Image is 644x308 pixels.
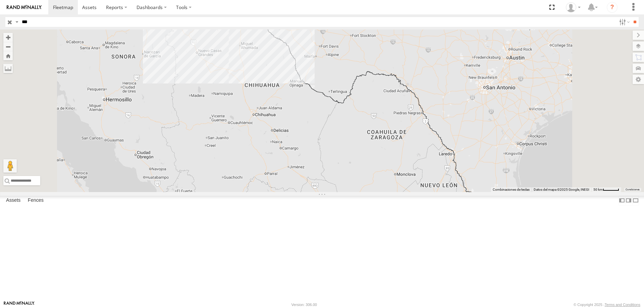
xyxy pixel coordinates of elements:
[493,187,530,192] button: Combinaciones de teclas
[625,196,632,205] label: Dock Summary Table to the Right
[291,303,317,307] div: Version: 306.00
[534,188,589,191] span: Datos del mapa ©2025 Google, INEGI
[3,42,13,51] button: Zoom out
[3,196,24,205] label: Assets
[619,196,625,205] label: Dock Summary Table to the Left
[3,33,13,42] button: Zoom in
[632,196,639,205] label: Hide Summary Table
[3,51,13,60] button: Zoom Home
[14,17,19,27] label: Search Query
[24,196,47,205] label: Fences
[3,159,17,173] button: Arrastra el hombrecito naranja al mapa para abrir Street View
[605,303,640,307] a: Terms and Conditions
[607,2,618,13] i: ?
[563,2,583,12] div: MANUEL HERNANDEZ
[3,64,13,73] label: Measure
[633,75,644,84] label: Map Settings
[626,188,640,191] a: Condiciones (se abre en una nueva pestaña)
[574,303,640,307] div: © Copyright 2025 -
[591,187,621,192] button: Escala del mapa: 50 km por 45 píxeles
[7,5,42,10] img: rand-logo.svg
[4,301,35,308] a: Visit our Website
[616,17,631,27] label: Search Filter Options
[593,188,603,191] span: 50 km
